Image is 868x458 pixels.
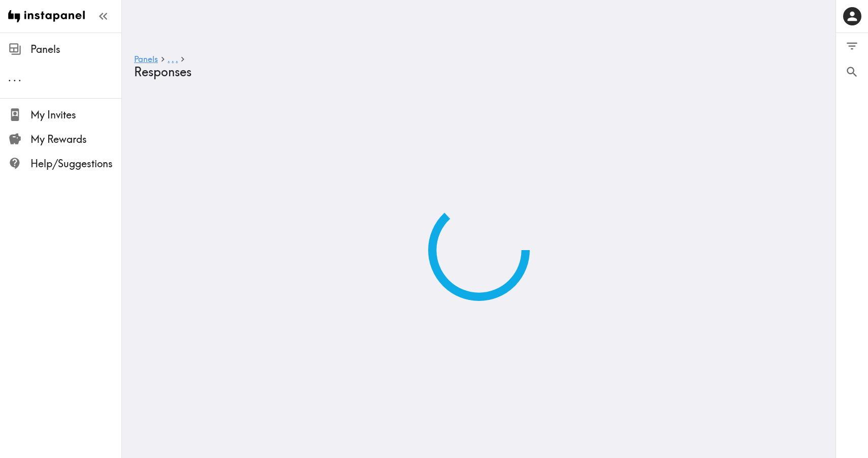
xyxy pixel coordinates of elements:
[30,157,121,171] span: Help/Suggestions
[168,54,170,64] span: .
[134,55,158,65] a: Panels
[176,54,178,64] span: .
[30,42,121,56] span: Panels
[168,55,178,65] a: ...
[30,108,121,122] span: My Invites
[836,33,868,59] button: Filter Responses
[30,132,121,146] span: My Rewards
[836,59,868,85] button: Search
[134,65,815,79] h4: Responses
[845,39,859,53] span: Filter Responses
[13,71,16,84] span: .
[8,71,11,84] span: .
[845,65,859,79] span: Search
[18,71,21,84] span: .
[172,54,174,64] span: .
